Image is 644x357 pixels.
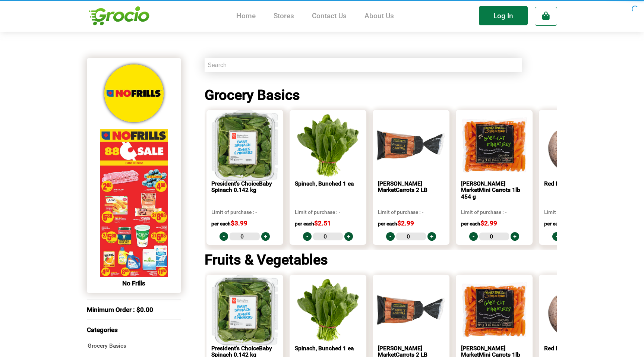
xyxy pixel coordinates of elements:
[205,250,381,270] a: Fruits & Vegetables
[456,110,533,181] img: Farmer's MarketMini Carrots 1lb 454 g
[544,181,610,200] div: Red Beets
[205,58,522,72] input: Search
[511,232,519,241] a: +
[303,232,312,241] a: -
[211,181,278,200] div: President's ChoiceBaby Spinach 0.142 kg
[373,275,449,345] img: Farmer's MarketCarrots 2 LB
[205,85,381,105] a: Grocery Basics
[364,12,394,20] a: About Us
[87,338,181,354] a: Grocery Basics
[100,129,168,277] img: 1673639172-Untitled2.png
[211,221,231,227] span: per each
[261,232,270,241] a: +
[469,232,478,241] a: -
[378,219,414,227] span: $2.99
[344,232,353,241] a: +
[274,12,294,20] a: Stores
[544,221,563,227] span: per each
[461,221,480,227] span: per each
[91,280,176,287] li: No Frills
[378,210,444,215] div: Limit of purchase : -
[312,12,347,20] a: Contact Us
[290,275,366,345] img: Spinach, Bunched 1 ea
[290,110,366,181] img: Spinach, Bunched 1 ea
[427,232,436,241] a: +
[544,219,580,227] span: $0.83
[206,110,283,181] img: President's ChoiceBaby Spinach 0.142 kg
[544,210,610,215] div: Limit of purchase : -
[295,181,361,200] div: Spinach, Bunched 1 ea
[456,275,533,345] img: Farmer's MarketMini Carrots 1lb 454 g
[205,88,381,102] h3: Grocery Basics
[461,219,497,227] span: $2.99
[479,6,535,25] a: Log In
[205,253,381,267] h3: Fruits & Vegetables
[461,210,527,215] div: Limit of purchase : -
[539,110,616,181] img: Red Beets
[479,6,528,25] li: Log In
[552,232,561,241] a: -
[87,2,151,30] img: grocio
[206,275,283,345] img: President's ChoiceBaby Spinach 0.142 kg
[211,210,278,215] div: Limit of purchase : -
[220,232,228,241] a: -
[295,219,331,227] span: $2.51
[461,181,527,200] div: [PERSON_NAME] MarketMini Carrots 1lb 454 g
[87,307,181,313] li: Minimum Order : $0.00
[373,110,449,181] img: Farmer's MarketCarrots 2 LB
[87,327,181,333] li: Categories
[295,210,361,215] div: Limit of purchase : -
[378,181,444,200] div: [PERSON_NAME] MarketCarrots 2 LB
[295,221,314,227] span: per each
[211,219,247,227] span: $3.99
[236,12,256,20] a: Home
[539,275,616,345] img: Red Beets
[104,64,164,123] img: /upload/1667497738-download (1).jpeg
[386,232,395,241] a: -
[378,221,397,227] span: per each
